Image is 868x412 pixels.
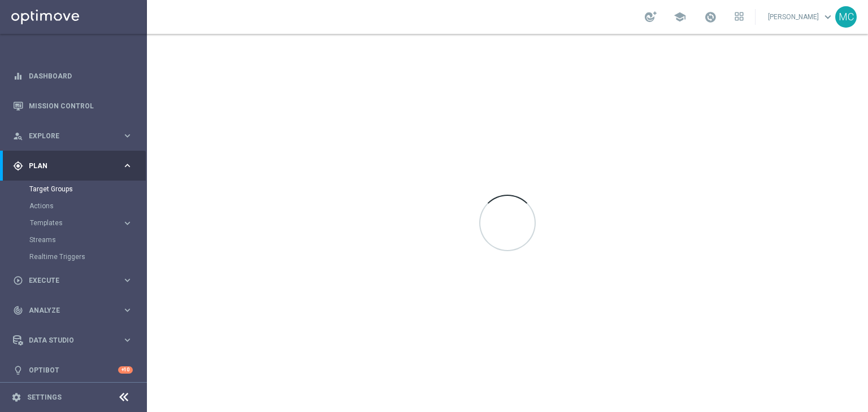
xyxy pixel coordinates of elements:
[13,161,23,171] i: gps_fixed
[29,307,122,314] span: Analyze
[12,72,133,81] button: equalizer Dashboard
[29,133,122,139] span: Explore
[674,11,686,23] span: school
[835,6,857,28] div: MC
[12,306,133,315] button: track_changes Analyze keyboard_arrow_right
[29,198,146,214] div: Actions
[13,275,122,286] div: Execute
[767,8,835,25] a: [PERSON_NAME]keyboard_arrow_down
[11,392,21,402] i: settings
[13,71,23,81] i: equalizer
[29,181,146,198] div: Target Groups
[13,131,122,141] div: Explore
[118,366,133,374] div: +10
[13,365,23,375] i: lightbulb
[12,102,133,111] button: Mission Control
[12,336,133,345] button: Data Studio keyboard_arrow_right
[29,163,122,169] span: Plan
[122,275,133,286] i: keyboard_arrow_right
[13,275,23,286] i: play_circle_outline
[13,335,122,345] div: Data Studio
[27,394,62,401] a: Settings
[29,91,133,121] a: Mission Control
[13,61,133,91] div: Dashboard
[12,132,133,141] button: person_search Explore keyboard_arrow_right
[29,252,118,261] a: Realtime Triggers
[12,366,133,375] button: lightbulb Optibot +10
[122,130,133,141] i: keyboard_arrow_right
[29,277,122,284] span: Execute
[29,248,146,265] div: Realtime Triggers
[29,214,146,231] div: Templates
[30,220,111,226] span: Templates
[29,231,146,248] div: Streams
[13,131,23,141] i: person_search
[122,160,133,171] i: keyboard_arrow_right
[30,220,122,226] div: Templates
[29,337,122,344] span: Data Studio
[122,335,133,345] i: keyboard_arrow_right
[29,235,118,244] a: Streams
[29,61,133,91] a: Dashboard
[13,161,122,171] div: Plan
[13,355,133,385] div: Optibot
[122,218,133,229] i: keyboard_arrow_right
[29,218,133,227] button: Templates keyboard_arrow_right
[13,91,133,121] div: Mission Control
[29,185,118,194] a: Target Groups
[29,201,118,211] a: Actions
[822,11,834,23] span: keyboard_arrow_down
[29,355,118,385] a: Optibot
[13,305,23,315] i: track_changes
[12,161,133,170] button: gps_fixed Plan keyboard_arrow_right
[122,305,133,315] i: keyboard_arrow_right
[12,276,133,285] button: play_circle_outline Execute keyboard_arrow_right
[13,305,122,315] div: Analyze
